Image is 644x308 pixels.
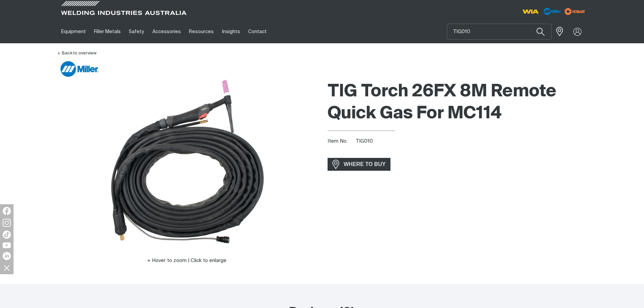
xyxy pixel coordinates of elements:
[1,262,13,274] img: hide socials
[328,158,391,170] a: WHERE TO BUY
[339,159,390,170] span: WHERE TO BUY
[57,51,96,55] a: Back to overview
[244,20,271,43] a: Contact
[90,20,125,43] a: Filler Metals
[529,24,552,40] button: Search products
[328,81,587,125] h1: TIG Torch 26FX 8M Remote Quick Gas For MC114
[3,231,11,239] img: TikTok
[3,252,11,260] img: LinkedIn
[102,77,271,246] img: TIG Torch 26FX 8M Remote Quick Gas For MC114
[57,20,90,43] a: Equipment
[328,138,355,145] span: Item No.
[185,20,218,43] a: Resources
[143,257,231,265] button: Hover to zoom | Click to enlarge
[356,139,373,144] span: TIG010
[148,20,185,43] a: Accessories
[218,20,244,43] a: Insights
[3,207,11,215] img: Facebook
[447,24,551,39] input: Product name or item number...
[3,242,11,248] img: YouTube
[3,219,11,227] img: Instagram
[125,20,148,43] a: Safety
[563,6,587,17] img: miller
[57,20,455,43] nav: Main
